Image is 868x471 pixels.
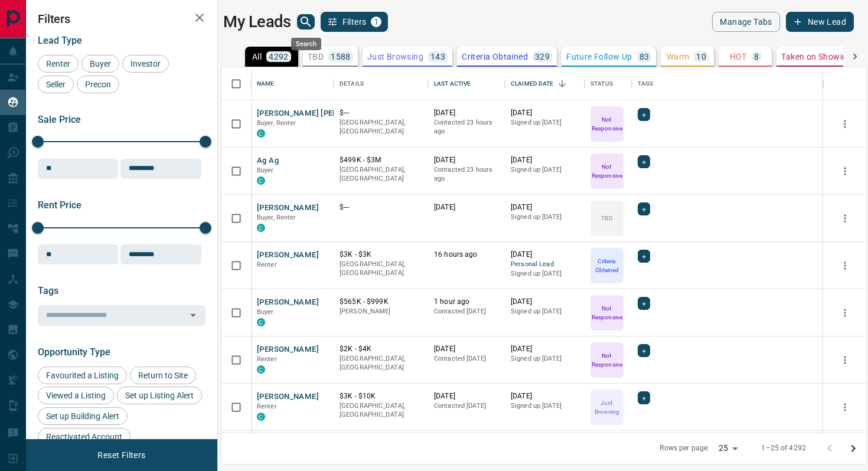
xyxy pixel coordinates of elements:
[642,203,646,215] span: +
[257,261,277,269] span: Renter
[252,53,262,61] p: All
[642,250,646,262] span: +
[554,76,570,92] button: Sort
[511,212,579,222] p: Signed up [DATE]
[590,67,613,100] div: Status
[340,250,422,260] p: $3K - $3K
[642,345,646,356] span: +
[38,346,110,358] span: Opportunity Type
[331,53,351,61] p: 1588
[592,257,622,274] p: Criteria Obtained
[340,155,422,165] p: $499K - $3M
[223,12,291,31] h1: My Leads
[340,260,422,278] p: [GEOGRAPHIC_DATA], [GEOGRAPHIC_DATA]
[592,162,622,180] p: Not Responsive
[696,53,706,61] p: 10
[434,108,499,118] p: [DATE]
[434,297,499,307] p: 1 hour ago
[639,53,650,61] p: 83
[836,115,854,133] button: more
[257,250,319,261] button: [PERSON_NAME]
[81,55,119,73] div: Buyer
[81,80,115,89] span: Precon
[257,355,277,363] span: Renter
[130,367,196,384] div: Return to Site
[712,12,779,32] button: Manage Tabs
[638,297,650,310] div: +
[340,297,422,307] p: $565K - $999K
[667,53,690,61] p: Warm
[257,224,265,232] div: condos.ca
[434,307,499,316] p: Contacted [DATE]
[340,67,364,100] div: Details
[321,12,389,32] button: Filters1
[836,162,854,180] button: more
[638,108,650,121] div: +
[642,392,646,404] span: +
[38,199,81,211] span: Rent Price
[430,53,445,61] p: 143
[511,354,579,364] p: Signed up [DATE]
[781,53,856,61] p: Taken on Showings
[257,365,265,374] div: condos.ca
[257,155,279,166] button: Ag Ag
[117,387,202,404] div: Set up Listing Alert
[434,202,499,212] p: [DATE]
[511,165,579,175] p: Signed up [DATE]
[535,53,550,61] p: 329
[434,354,499,364] p: Contacted [DATE]
[638,344,650,357] div: +
[340,391,422,401] p: $3K - $10K
[257,166,274,174] span: Buyer
[257,202,319,214] button: [PERSON_NAME]
[434,67,471,100] div: Last Active
[42,371,123,380] span: Favourited a Listing
[592,115,622,133] p: Not Responsive
[632,67,823,100] div: Tags
[660,443,709,453] p: Rows per page:
[428,67,505,100] div: Last Active
[372,18,380,26] span: 1
[257,67,275,100] div: Name
[462,53,528,61] p: Criteria Obtained
[434,344,499,354] p: [DATE]
[340,108,422,118] p: $---
[257,214,296,221] span: Buyer, Renter
[566,53,632,61] p: Future Follow Up
[761,443,806,453] p: 1–25 of 4292
[134,371,192,380] span: Return to Site
[42,391,110,400] span: Viewed a Listing
[836,304,854,322] button: more
[251,67,334,100] div: Name
[642,109,646,120] span: +
[38,12,205,26] h2: Filters
[308,53,324,61] p: TBD
[642,297,646,309] span: +
[38,367,127,384] div: Favourited a Listing
[185,307,201,323] button: Open
[86,59,115,68] span: Buyer
[836,351,854,369] button: more
[434,391,499,401] p: [DATE]
[511,155,579,165] p: [DATE]
[257,391,319,403] button: [PERSON_NAME]
[511,250,579,260] p: [DATE]
[257,318,265,326] div: condos.ca
[585,67,632,100] div: Status
[638,155,650,168] div: +
[592,304,622,322] p: Not Responsive
[42,432,126,441] span: Reactivated Account
[638,391,650,404] div: +
[511,67,554,100] div: Claimed Date
[90,445,153,465] button: Reset Filters
[257,119,296,127] span: Buyer, Renter
[38,35,82,46] span: Lead Type
[638,202,650,215] div: +
[836,398,854,416] button: more
[434,155,499,165] p: [DATE]
[367,53,423,61] p: Just Browsing
[730,53,747,61] p: HOT
[340,344,422,354] p: $2K - $4K
[714,440,742,457] div: 25
[126,59,165,68] span: Investor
